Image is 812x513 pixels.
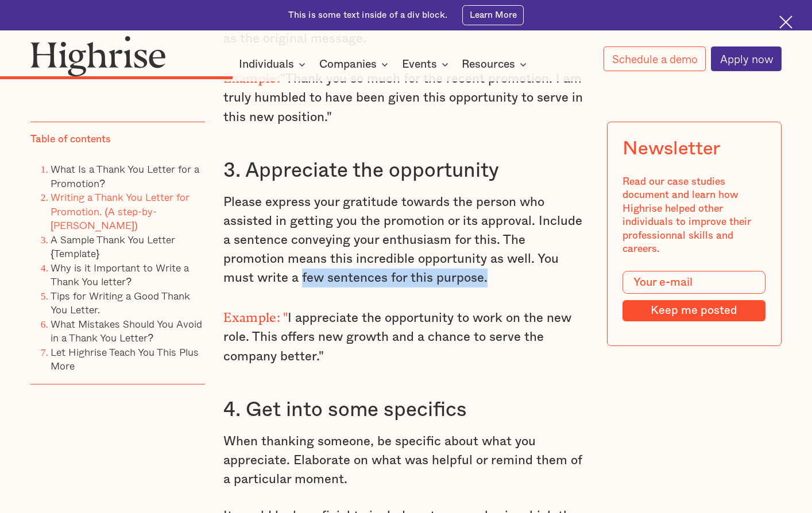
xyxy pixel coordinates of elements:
[51,343,199,374] a: Let Highrise Teach You This Plus More
[462,57,530,71] div: Resources
[711,46,782,71] a: Apply now
[223,66,588,126] p: "Thank you so much for the recent promotion. I am truly humbled to have been given this opportuni...
[402,57,452,71] div: Events
[51,189,190,233] a: Writing a Thank You Letter for Promotion. (A step-by-[PERSON_NAME])
[623,271,766,321] form: Modal Form
[30,133,111,146] div: Table of contents
[223,432,588,489] p: When thanking someone, be specific about what you appreciate. Elaborate on what was helpful or re...
[239,57,309,71] div: Individuals
[30,36,166,76] img: Highrise logo
[623,300,766,321] input: Keep me posted
[462,5,524,25] a: Learn More
[51,161,199,191] a: What Is a Thank You Letter for a Promotion?
[623,175,766,256] div: Read our case studies document and learn how Highrise helped other individuals to improve their p...
[779,15,792,29] img: Cross icon
[223,310,288,318] strong: Example: "
[223,398,588,423] h3: 4. Get into some specifics
[623,271,766,294] input: Your e-mail
[319,57,392,71] div: Companies
[51,315,202,345] a: What Mistakes Should You Avoid in a Thank You Letter?
[604,46,706,71] a: Schedule a demo
[223,158,588,184] h3: 3. Appreciate the opportunity
[623,138,721,160] div: Newsletter
[288,9,447,21] div: This is some text inside of a div block.
[51,231,175,261] a: A Sample Thank You Letter {Template}
[223,305,588,366] p: I appreciate the opportunity to work on the new role. This offers new growth and a chance to serv...
[319,57,377,71] div: Companies
[51,287,190,317] a: Tips for Writing a Good Thank You Letter.
[239,57,294,71] div: Individuals
[462,57,515,71] div: Resources
[51,259,189,289] a: Why is it Important to Write a Thank You letter?
[402,57,437,71] div: Events
[223,193,588,288] p: Please express your gratitude towards the person who assisted in getting you the promotion or its...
